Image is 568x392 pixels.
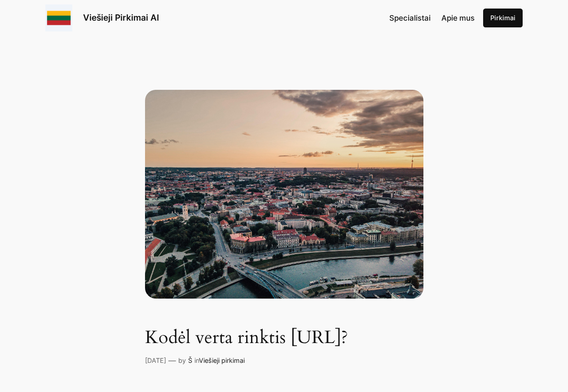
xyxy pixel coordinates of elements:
[168,355,176,366] p: —
[194,357,199,364] span: in
[389,12,431,24] a: Specialistai
[389,13,431,22] span: Specialistai
[145,357,166,364] a: [DATE]
[178,356,186,366] p: by
[145,327,423,348] h1: Kodėl verta rinktis [URL]?
[199,357,245,364] a: Viešieji pirkimai
[45,4,72,31] img: Viešieji pirkimai logo
[441,13,475,22] span: Apie mus
[188,357,192,364] a: Š
[83,12,159,23] a: Viešieji Pirkimai AI
[389,12,475,24] nav: Navigation
[441,12,475,24] a: Apie mus
[483,9,523,27] a: Pirkimai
